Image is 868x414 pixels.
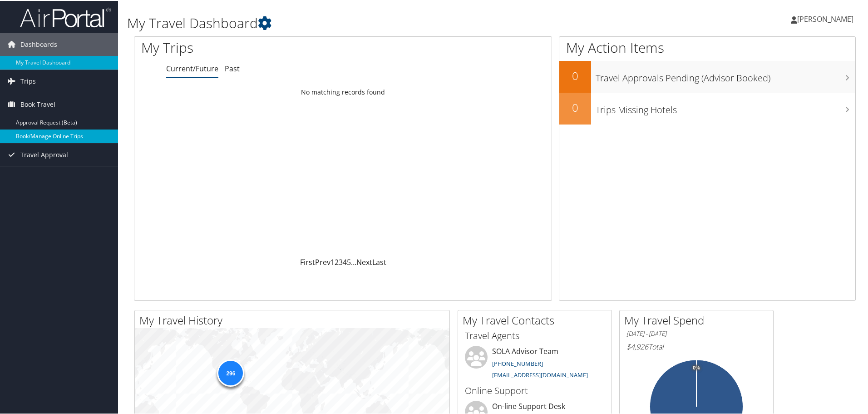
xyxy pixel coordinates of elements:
[315,256,330,266] a: Prev
[20,92,55,115] span: Book Travel
[626,341,648,351] span: $4,926
[624,312,773,327] h2: My Travel Spend
[330,256,335,266] a: 1
[356,256,372,266] a: Next
[596,66,855,84] h3: Travel Approvals Pending (Advisor Booked)
[134,83,552,100] td: No matching records found
[465,329,605,341] h3: Travel Agents
[791,5,863,32] a: [PERSON_NAME]
[559,37,855,56] h1: My Action Items
[492,370,588,378] a: [EMAIL_ADDRESS][DOMAIN_NAME]
[465,384,605,396] h3: Online Support
[20,69,36,92] span: Trips
[166,63,218,73] a: Current/Future
[626,329,766,337] h6: [DATE] - [DATE]
[339,256,343,266] a: 3
[225,63,240,73] a: Past
[20,6,111,27] img: airportal-logo.png
[559,99,591,115] h2: 0
[559,67,591,83] h2: 0
[20,32,57,55] span: Dashboards
[351,256,356,266] span: …
[347,256,351,266] a: 5
[217,359,244,386] div: 296
[139,312,449,327] h2: My Travel History
[596,98,855,115] h3: Trips Missing Hotels
[335,256,339,266] a: 2
[20,143,68,165] span: Travel Approval
[343,256,347,266] a: 4
[626,341,766,351] h6: Total
[797,13,853,23] span: [PERSON_NAME]
[559,60,855,92] a: 0Travel Approvals Pending (Advisor Booked)
[460,345,609,382] li: SOLA Advisor Team
[693,364,700,370] tspan: 0%
[141,37,371,56] h1: My Trips
[559,92,855,124] a: 0Trips Missing Hotels
[300,256,315,266] a: First
[372,256,386,266] a: Last
[492,359,543,367] a: [PHONE_NUMBER]
[463,312,612,327] h2: My Travel Contacts
[127,13,617,32] h1: My Travel Dashboard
